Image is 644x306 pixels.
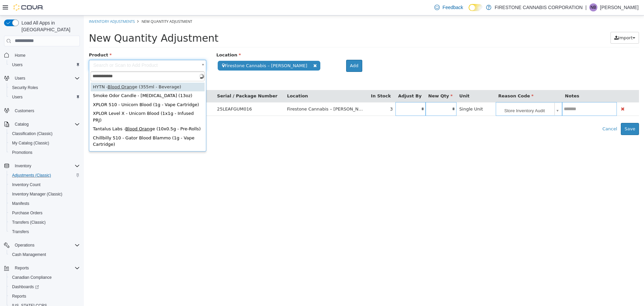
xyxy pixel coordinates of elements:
a: Promotions [9,148,35,157]
p: [PERSON_NAME] [600,3,639,11]
button: Purchase Orders [7,208,83,218]
a: Transfers [9,228,32,236]
button: Transfers (Classic) [7,218,83,227]
a: Inventory Count [9,181,43,189]
button: Inventory [12,162,34,170]
span: Operations [15,243,35,248]
a: Home [12,51,28,59]
span: Transfers [9,228,80,236]
span: Purchase Orders [9,209,80,217]
span: Feedback [442,4,463,11]
span: Users [12,62,22,68]
span: Catalog [12,120,80,128]
span: Manifests [9,200,80,208]
a: Feedback [432,1,466,14]
span: Promotions [9,148,80,157]
span: Cash Management [9,251,80,259]
span: Manifests [12,201,29,206]
div: XPLOR Level X - Unicorn Blood (1x1g - Infused PRJ) [7,94,121,109]
span: Users [12,94,22,100]
span: My Catalog (Classic) [12,140,49,146]
button: Adjustments (Classic) [7,171,83,180]
div: XPLOR 510 - Unicorn Blood (1g - Vape Cartridge) [7,85,121,94]
button: Canadian Compliance [7,273,83,282]
span: Purchase Orders [12,210,43,216]
span: Inventory Manager (Classic) [12,191,62,197]
a: Purchase Orders [9,209,45,217]
span: Security Roles [9,84,80,92]
button: Customers [1,106,83,116]
div: General Admission 510 - Tiger Blood (0.95g - Vape Cartridge) [7,134,121,149]
button: Reports [1,263,83,273]
button: My Catalog (Classic) [7,138,83,148]
button: Manifests [7,199,83,208]
span: Users [12,74,80,82]
span: Inventory [15,163,31,169]
a: Manifests [9,200,32,208]
span: Users [15,76,25,81]
span: Inventory Count [12,182,41,187]
button: Users [7,92,83,102]
button: Operations [12,241,37,249]
span: Promotions [12,150,33,155]
span: Users [9,61,80,69]
div: nichol babiak [589,3,597,11]
a: Customers [12,107,37,115]
span: Security Roles [12,85,38,90]
span: Classification (Classic) [9,130,80,138]
span: Users [9,93,80,101]
button: Home [1,50,83,60]
button: Users [12,74,28,82]
span: Dashboards [9,283,80,291]
span: Inventory Count [9,181,80,189]
button: Inventory Count [7,180,83,189]
span: Adjustments (Classic) [12,173,51,178]
a: Classification (Classic) [9,130,55,138]
button: Security Roles [7,83,83,92]
span: My Catalog (Classic) [9,139,80,147]
span: Classification (Classic) [12,131,53,136]
a: Adjustments (Classic) [9,171,54,179]
span: Reports [12,294,26,299]
span: Blood Oran [41,111,66,116]
span: Dashboards [12,284,39,290]
img: Cova [13,4,44,11]
span: Transfers (Classic) [12,220,46,225]
span: Customers [15,108,34,114]
span: Canadian Compliance [9,273,80,281]
span: Cash Management [12,252,46,257]
a: Security Roles [9,84,41,92]
button: Users [7,60,83,70]
button: Reports [7,292,83,301]
button: Inventory [1,161,83,171]
a: Transfers (Classic) [9,218,48,226]
span: Inventory [12,162,80,170]
button: Promotions [7,148,83,157]
a: Canadian Compliance [9,273,54,281]
span: Load All Apps in [GEOGRAPHIC_DATA] [19,19,80,33]
button: Cash Management [7,250,83,259]
a: Inventory Manager (Classic) [9,190,65,198]
button: Catalog [12,120,31,128]
span: Transfers [12,229,29,234]
span: Reports [12,264,80,272]
a: My Catalog (Classic) [9,139,52,147]
a: Users [9,61,25,69]
span: Operations [12,241,80,249]
span: Home [12,51,80,59]
p: FIRESTONE CANNABIS CORPORATION [495,3,583,11]
a: Dashboards [9,283,42,291]
button: Catalog [1,120,83,129]
span: Inventory Manager (Classic) [9,190,80,198]
div: HYTN - ge (355ml - Beverage) [7,67,121,76]
span: Catalog [15,122,29,127]
span: Blood Oran [24,69,48,74]
a: Reports [9,292,29,300]
span: Home [15,53,25,58]
p: | [585,3,587,11]
span: Transfers (Classic) [9,218,80,226]
a: Dashboards [7,282,83,292]
button: Reports [12,264,32,272]
span: Reports [9,292,80,300]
